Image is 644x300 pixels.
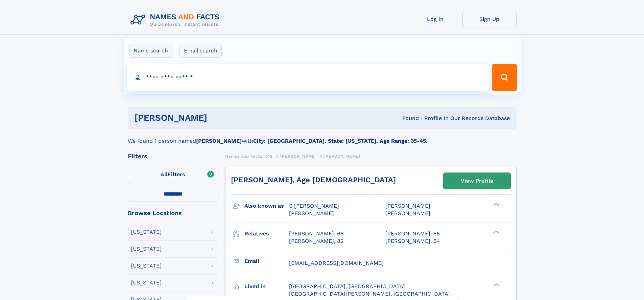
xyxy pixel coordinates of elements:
[128,11,225,29] img: Logo Names and Facts
[289,237,343,245] a: [PERSON_NAME], 82
[131,246,162,252] div: [US_STATE]
[385,210,430,216] span: [PERSON_NAME]
[135,114,305,122] h1: [PERSON_NAME]
[289,291,450,297] span: [GEOGRAPHIC_DATA][PERSON_NAME], [GEOGRAPHIC_DATA]
[270,152,273,160] a: S
[127,64,489,91] input: search input
[131,229,162,235] div: [US_STATE]
[244,200,289,212] h3: Also known as
[444,173,510,189] a: View Profile
[492,64,517,91] button: Search Button
[408,11,462,27] a: Log In
[253,138,426,144] b: City: [GEOGRAPHIC_DATA], State: [US_STATE], Age Range: 35-45
[244,228,289,239] h3: Relatives
[385,230,440,237] a: [PERSON_NAME], 65
[128,129,517,145] div: We found 1 person named with .
[462,11,517,27] a: Sign Up
[128,153,218,159] div: Filters
[280,154,316,159] span: [PERSON_NAME]
[180,44,222,58] label: Email search
[289,260,384,266] span: [EMAIL_ADDRESS][DOMAIN_NAME]
[289,203,339,209] span: S [PERSON_NAME]
[461,173,493,189] div: View Profile
[385,203,430,209] span: [PERSON_NAME]
[270,154,273,159] span: S
[492,230,500,234] div: ❯
[280,152,316,160] a: [PERSON_NAME]
[289,230,344,237] a: [PERSON_NAME], 68
[196,138,242,144] b: [PERSON_NAME]
[131,280,162,285] div: [US_STATE]
[492,202,500,207] div: ❯
[129,44,172,58] label: Name search
[385,237,440,245] a: [PERSON_NAME], 64
[231,176,396,184] a: [PERSON_NAME], Age [DEMOGRAPHIC_DATA]
[128,210,218,216] div: Browse Locations
[131,263,162,269] div: [US_STATE]
[225,152,262,160] a: Names and Facts
[244,255,289,267] h3: Email
[324,154,360,159] span: [PERSON_NAME]
[128,167,218,183] label: Filters
[289,210,334,216] span: [PERSON_NAME]
[305,115,510,122] div: Found 1 Profile In Our Records Database
[289,283,405,290] span: [GEOGRAPHIC_DATA], [GEOGRAPHIC_DATA]
[244,281,289,292] h3: Lived in
[492,282,500,287] div: ❯
[161,171,168,178] span: All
